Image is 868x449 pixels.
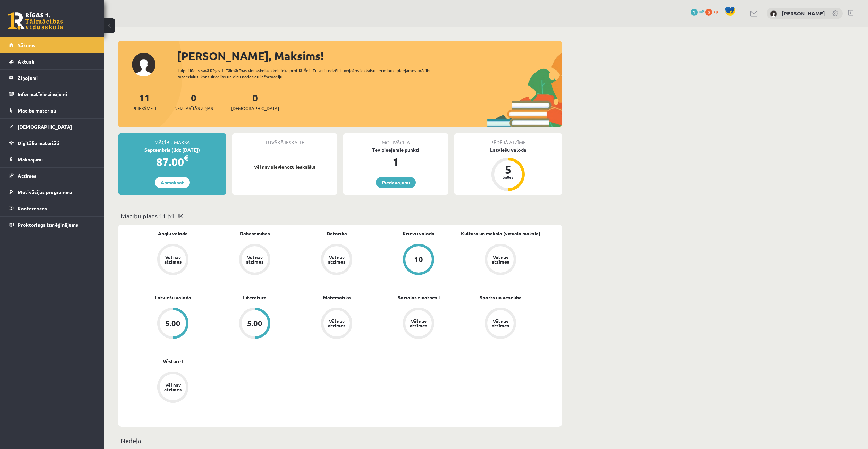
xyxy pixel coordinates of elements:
span: Mācību materiāli [18,107,56,114]
a: Vēl nav atzīmes [214,244,296,276]
a: Rīgas 1. Tālmācības vidusskola [8,12,63,30]
div: Laipni lūgts savā Rīgas 1. Tālmācības vidusskolas skolnieka profilā. Šeit Tu vari redzēt tuvojošo... [178,67,444,80]
a: Vēl nav atzīmes [460,308,541,340]
div: Tuvākā ieskaite [232,133,337,146]
a: 0Neizlasītās ziņas [174,91,213,112]
div: Vēl nav atzīmes [409,319,428,328]
a: Vēl nav atzīmes [296,308,378,340]
span: Priekšmeti [132,105,156,112]
span: [DEMOGRAPHIC_DATA] [231,105,279,112]
legend: Ziņojumi [18,70,95,86]
a: Latviešu valoda 5 balles [454,146,562,192]
span: Proktoringa izmēģinājums [18,222,78,228]
a: Digitālie materiāli [9,135,95,151]
div: Vēl nav atzīmes [491,319,510,328]
span: Atzīmes [18,173,36,179]
span: 1 [691,9,698,16]
a: Dabaszinības [240,230,270,237]
div: 87.00 [118,153,226,170]
p: Vēl nav pievienotu ieskaišu! [235,164,334,171]
div: Vēl nav atzīmes [163,383,183,392]
div: Vēl nav atzīmes [327,255,346,264]
a: Kultūra un māksla (vizuālā māksla) [461,230,540,237]
span: Aktuāli [18,58,34,65]
span: Neizlasītās ziņas [174,105,213,112]
a: 0[DEMOGRAPHIC_DATA] [231,91,279,112]
a: Informatīvie ziņojumi [9,86,95,102]
div: Pēdējā atzīme [454,133,562,146]
a: Literatūra [243,294,267,301]
a: [PERSON_NAME] [782,10,825,17]
a: Maksājumi [9,151,95,167]
a: Konferences [9,200,95,216]
a: Motivācijas programma [9,184,95,200]
div: Tev pieejamie punkti [343,146,448,153]
legend: Informatīvie ziņojumi [18,86,95,102]
a: Vēl nav atzīmes [460,244,541,276]
span: Konferences [18,205,47,211]
a: Aktuāli [9,53,95,69]
p: Nedēļa [121,436,559,445]
div: 10 [414,256,423,263]
a: 11Priekšmeti [132,91,156,112]
a: Vēl nav atzīmes [132,244,214,276]
div: 5.00 [165,319,180,327]
a: Angļu valoda [158,230,188,237]
div: 5.00 [247,319,262,327]
span: 0 [705,9,712,16]
a: Latviešu valoda [155,294,191,301]
div: Vēl nav atzīmes [491,255,510,264]
a: Piedāvājumi [376,177,416,188]
a: Vēsture I [163,358,183,365]
a: Atzīmes [9,168,95,184]
div: 1 [343,153,448,170]
div: Vēl nav atzīmes [163,255,183,264]
a: Matemātika [323,294,351,301]
a: Sports un veselība [480,294,522,301]
div: balles [498,175,519,179]
a: 5.00 [132,308,214,340]
a: 5.00 [214,308,296,340]
div: Vēl nav atzīmes [245,255,264,264]
span: [DEMOGRAPHIC_DATA] [18,124,72,130]
div: [PERSON_NAME], Maksims! [177,48,562,64]
span: Sākums [18,42,35,48]
div: Latviešu valoda [454,146,562,153]
div: Mācību maksa [118,133,226,146]
div: Septembris (līdz [DATE]) [118,146,226,153]
a: Datorika [327,230,347,237]
a: Vēl nav atzīmes [296,244,378,276]
legend: Maksājumi [18,151,95,167]
a: 1 mP [691,9,704,14]
span: € [184,153,188,163]
a: Sociālās zinātnes I [398,294,440,301]
span: mP [699,9,704,14]
a: Proktoringa izmēģinājums [9,217,95,233]
span: Motivācijas programma [18,189,73,195]
span: xp [713,9,718,14]
p: Mācību plāns 11.b1 JK [121,211,559,221]
div: Motivācija [343,133,448,146]
img: Maksims Baltais [770,10,777,17]
span: Digitālie materiāli [18,140,59,146]
a: 0 xp [705,9,721,14]
a: Ziņojumi [9,70,95,86]
a: Apmaksāt [155,177,190,188]
a: 10 [378,244,460,276]
a: Krievu valoda [403,230,435,237]
div: Vēl nav atzīmes [327,319,346,328]
a: Sākums [9,37,95,53]
a: Vēl nav atzīmes [378,308,460,340]
a: [DEMOGRAPHIC_DATA] [9,119,95,135]
a: Mācību materiāli [9,102,95,118]
div: 5 [498,164,519,175]
a: Vēl nav atzīmes [132,372,214,404]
